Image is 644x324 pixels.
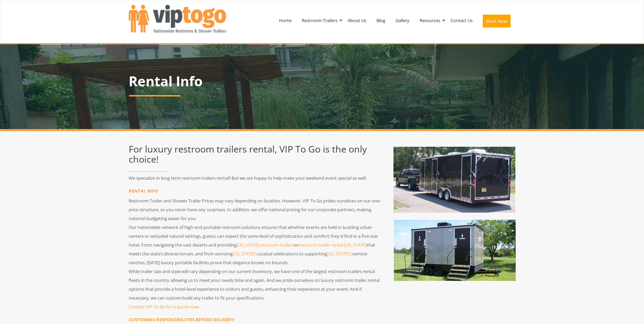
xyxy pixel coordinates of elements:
[129,223,383,267] p: Our nationwide network of high-end portable restroom solutions ensures that whether events are he...
[298,242,367,248] a: restroom trailer rental [US_STATE]
[478,3,516,42] a: Book Now
[233,251,258,257] a: [US_STATE]'s
[371,3,390,38] a: Blog
[237,242,294,248] a: [US_STATE] restroom trailers
[483,15,511,28] button: Book Now
[274,3,297,38] a: Home
[129,304,200,310] a: Contact VIP To Go for a quote now.
[129,317,383,322] h3: CUSTOMERS RESPONSIBILITIES BEFORE DELIVERY:
[129,196,383,223] p: Restroom Trailer and Shower Trailer Prices may vary depending on location. However, VIP To Go pri...
[390,3,415,38] a: Gallery
[343,3,371,38] a: About Us
[617,297,644,324] button: Live Chat
[393,146,516,213] img: Washroom Trailer
[129,267,383,302] p: While trailer size and style will vary depending on our current inventory, we have one of the lar...
[393,219,516,281] img: Luxury Restroom Trailer
[327,251,352,257] a: [US_STATE]'s
[129,5,226,33] img: VIPTOGO
[129,144,383,164] h2: For luxury restroom trailers rental, VIP To Go is the only choice!
[415,3,445,38] a: Resources
[129,74,516,89] h1: Rental Info
[129,188,383,193] h3: RENTAL INFO
[297,3,343,38] a: Restroom Trailers
[445,3,478,38] a: Contact Us
[129,174,383,182] p: We specialize in long term restroom trailers rental!! But we are happy to help make your weekend ...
